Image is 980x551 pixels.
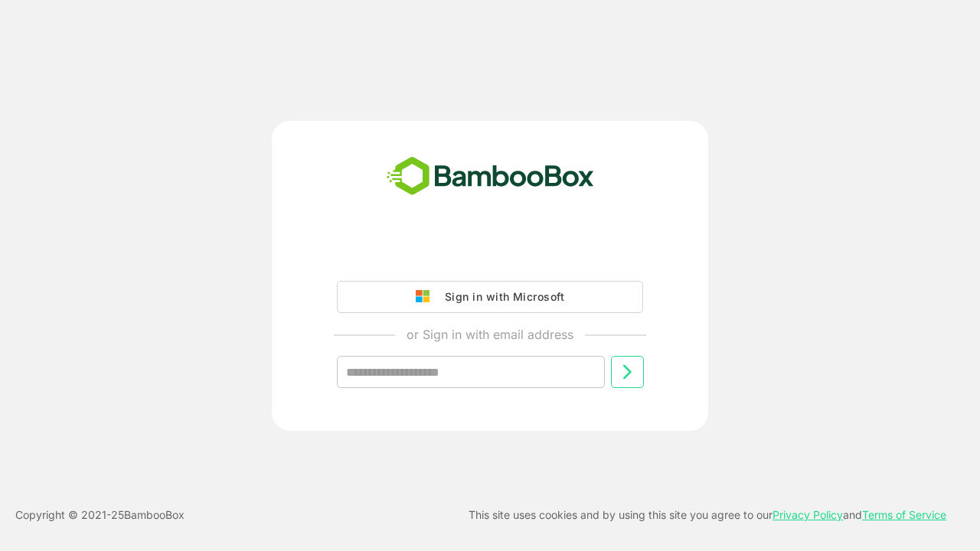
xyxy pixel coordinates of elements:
p: Copyright © 2021- 25 BambooBox [15,506,185,524]
a: Terms of Service [862,508,946,521]
a: Privacy Policy [773,508,843,521]
p: or Sign in with email address [407,325,573,344]
button: Sign in with Microsoft [337,281,643,313]
div: Sign in with Microsoft [437,287,564,307]
p: This site uses cookies and by using this site you agree to our and [469,506,946,524]
img: google [416,290,437,304]
img: bamboobox [378,152,603,202]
